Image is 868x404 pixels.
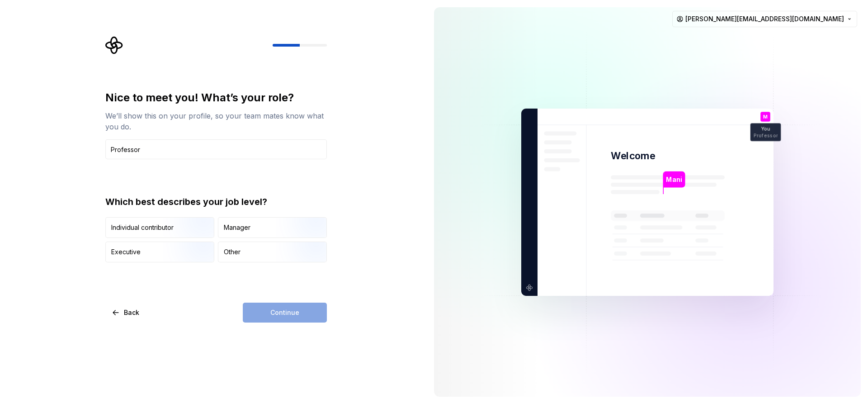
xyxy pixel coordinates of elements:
div: Other [224,247,241,257]
p: Mani [666,174,682,184]
div: Executive [111,247,141,257]
div: Individual contributor [111,223,174,232]
p: Professor [753,133,777,138]
span: Back [124,308,139,317]
button: [PERSON_NAME][EMAIL_ADDRESS][DOMAIN_NAME] [672,11,857,27]
div: We’ll show this on your profile, so your team mates know what you do. [105,110,327,132]
span: [PERSON_NAME][EMAIL_ADDRESS][DOMAIN_NAME] [685,14,844,24]
p: You [761,126,770,131]
p: Welcome [611,149,655,162]
div: Which best describes your job level? [105,195,327,208]
svg: Supernova Logo [105,36,123,54]
button: Back [105,303,147,323]
input: Job title [105,139,327,159]
p: M [763,114,768,119]
div: Nice to meet you! What’s your role? [105,90,327,105]
div: Manager [224,223,250,232]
